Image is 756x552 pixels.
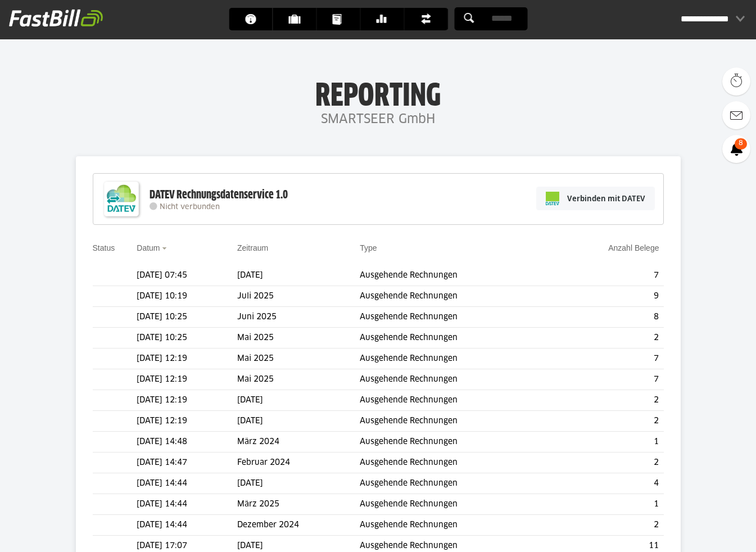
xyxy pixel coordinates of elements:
[99,177,144,221] img: DATEV-Datenservice Logo
[316,8,360,30] a: Documents
[554,286,663,307] td: 9
[546,192,559,205] img: pi-datev-logo-farbig-24.svg
[360,494,554,515] td: Ausgehende Rechnungen
[137,432,237,453] td: [DATE] 14:48
[237,286,360,307] td: Juli 2025
[360,473,554,494] td: Ausgehende Rechnungen
[237,494,360,515] td: März 2025
[273,8,316,30] a: Clients
[237,473,360,494] td: [DATE]
[360,286,554,307] td: Ausgehende Rechnungen
[360,453,554,473] td: Ausgehende Rechnungen
[554,349,663,369] td: 7
[237,411,360,432] td: [DATE]
[237,453,360,473] td: Februar 2024
[237,432,360,453] td: März 2024
[554,515,663,536] td: 2
[137,369,237,390] td: [DATE] 12:19
[608,243,659,252] a: Anzahl Belege
[722,135,750,163] a: 8
[360,307,554,328] td: Ausgehende Rechnungen
[237,328,360,349] td: Mai 2025
[554,494,663,515] td: 1
[404,8,447,30] a: Finances
[360,411,554,432] td: Ausgehende Rechnungen
[237,243,268,252] a: Zeitraum
[245,8,263,30] span: Dashboard
[554,369,663,390] td: 7
[93,243,115,252] a: Status
[137,494,237,515] td: [DATE] 14:44
[137,473,237,494] td: [DATE] 14:44
[137,349,237,369] td: [DATE] 12:19
[229,8,272,30] a: Dashboard
[360,8,404,30] a: Banking
[137,286,237,307] td: [DATE] 10:19
[536,187,655,210] a: Verbinden mit DATEV
[137,265,237,286] td: [DATE] 07:45
[137,453,237,473] td: [DATE] 14:47
[150,188,288,202] div: DATEV Rechnungsdatenservice 1.0
[360,265,554,286] td: Ausgehende Rechnungen
[360,243,377,252] a: Type
[237,515,360,536] td: Dezember 2024
[137,515,237,536] td: [DATE] 14:44
[554,453,663,473] td: 2
[137,411,237,432] td: [DATE] 12:19
[288,8,307,30] span: Clients
[554,411,663,432] td: 2
[376,8,395,30] span: Banking
[237,390,360,411] td: [DATE]
[554,307,663,328] td: 8
[420,8,438,30] span: Finances
[137,328,237,349] td: [DATE] 10:25
[237,307,360,328] td: Juni 2025
[162,247,169,250] img: sort_desc.gif
[160,203,220,211] span: Nicht verbunden
[360,390,554,411] td: Ausgehende Rechnungen
[554,473,663,494] td: 4
[567,193,645,204] span: Verbinden mit DATEV
[112,79,644,108] h1: Reporting
[554,390,663,411] td: 2
[237,369,360,390] td: Mai 2025
[237,265,360,286] td: [DATE]
[554,432,663,453] td: 1
[554,328,663,349] td: 2
[360,432,554,453] td: Ausgehende Rechnungen
[137,307,237,328] td: [DATE] 10:25
[360,369,554,390] td: Ausgehende Rechnungen
[137,390,237,411] td: [DATE] 12:19
[360,515,554,536] td: Ausgehende Rechnungen
[237,349,360,369] td: Mai 2025
[332,8,351,30] span: Documents
[735,138,747,150] span: 8
[137,243,160,252] a: Datum
[360,349,554,369] td: Ausgehende Rechnungen
[360,328,554,349] td: Ausgehende Rechnungen
[9,9,103,27] img: fastbill_logo_white.png
[554,265,663,286] td: 7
